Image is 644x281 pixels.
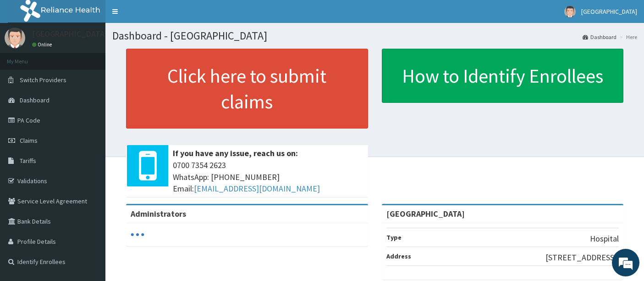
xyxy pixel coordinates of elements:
a: Dashboard [583,33,616,41]
p: Hospital [590,233,619,245]
span: [GEOGRAPHIC_DATA] [581,7,637,16]
a: Online [32,41,54,48]
a: Click here to submit claims [126,49,368,129]
img: User Image [5,28,25,48]
p: [STREET_ADDRESS]. [545,252,619,264]
img: User Image [564,6,576,17]
span: 0700 7354 2623 WhatsApp: [PHONE_NUMBER] Email: [173,159,363,195]
p: [GEOGRAPHIC_DATA] [32,30,108,38]
b: Administrators [131,208,186,219]
b: Type [386,233,402,242]
b: If you have any issue, reach us on: [173,148,298,158]
span: Claims [20,136,38,145]
a: How to Identify Enrollees [382,49,624,103]
b: Address [386,252,411,260]
span: Dashboard [20,96,50,104]
a: [EMAIL_ADDRESS][DOMAIN_NAME] [194,183,320,194]
h1: Dashboard - [GEOGRAPHIC_DATA] [112,30,637,42]
strong: [GEOGRAPHIC_DATA] [386,208,465,219]
li: Here [617,33,637,41]
svg: audio-loading [131,228,144,242]
span: Switch Providers [20,76,66,84]
span: Tariffs [20,157,36,165]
